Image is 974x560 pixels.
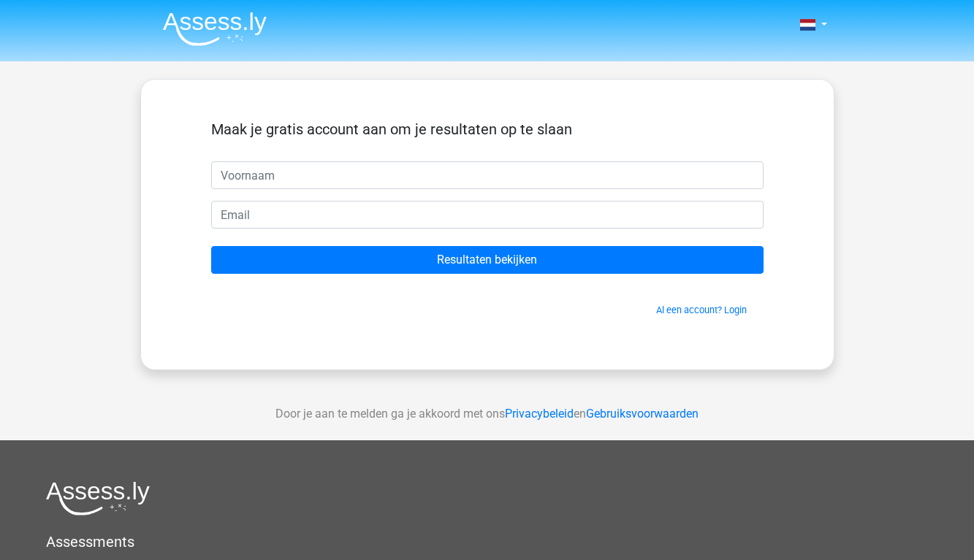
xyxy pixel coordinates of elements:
input: Voornaam [211,161,764,189]
img: Assessly logo [46,481,150,515]
input: Email [211,201,764,229]
a: Al een account? Login [656,304,747,315]
h5: Maak je gratis account aan om je resultaten op te slaan [211,120,764,138]
h5: Assessments [46,533,928,551]
input: Resultaten bekijken [211,246,764,274]
img: Assessly [163,12,267,46]
a: Privacybeleid [505,407,574,421]
a: Gebruiksvoorwaarden [586,407,699,421]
